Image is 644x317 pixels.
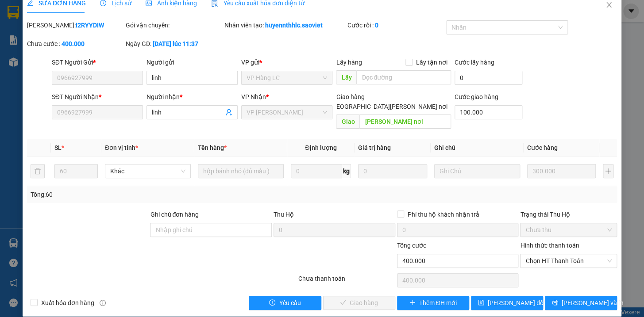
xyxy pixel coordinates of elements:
span: Phí thu hộ khách nhận trả [404,210,483,219]
span: VP Nhận [241,93,266,100]
b: huyennthhlc.saoviet [265,22,323,29]
span: Chọn HT Thanh Toán [525,254,612,267]
div: [PERSON_NAME]: [27,20,124,30]
span: [PERSON_NAME] và In [562,298,624,308]
input: Ghi chú đơn hàng [150,223,272,237]
button: exclamation-circleYêu cầu [249,296,321,310]
div: Nhân viên tạo: [224,20,346,30]
div: Ngày GD: [126,39,223,49]
span: Chưa thu [525,223,612,237]
b: 400.000 [62,40,85,47]
span: [GEOGRAPHIC_DATA][PERSON_NAME] nơi [327,102,451,111]
span: Yêu cầu [279,298,301,308]
input: Cước giao hàng [455,105,522,119]
input: Cước lấy hàng [455,71,522,85]
span: VP Gia Lâm [247,106,327,119]
span: close [605,1,613,8]
button: save[PERSON_NAME] đổi [471,296,543,310]
div: Tổng: 60 [31,190,249,199]
b: 0 [375,22,378,29]
span: [PERSON_NAME] đổi [488,298,545,308]
label: Cước lấy hàng [455,59,494,66]
input: Ghi Chú [434,164,520,178]
input: Dọc đường [359,115,451,129]
span: printer [552,299,558,306]
button: delete [31,164,45,178]
span: info-circle [100,300,106,306]
span: Lấy tận nơi [413,57,451,67]
div: Cước rồi : [347,20,444,30]
span: VP Hàng LC [247,71,327,84]
span: exclamation-circle [269,299,275,306]
span: save [478,299,484,306]
span: Định lượng [305,144,336,151]
div: SĐT Người Gửi [52,57,143,67]
div: Người gửi [147,57,238,67]
div: Gói vận chuyển: [126,20,223,30]
span: Giao hàng [336,93,364,100]
span: Khác [110,164,185,178]
span: Lấy [336,70,356,84]
th: Ghi chú [431,139,524,157]
button: printer[PERSON_NAME] và In [545,296,617,310]
span: user-add [225,109,232,116]
div: Chưa cước : [27,39,124,49]
span: Đơn vị tính [105,144,138,151]
span: Lấy hàng [336,59,362,66]
input: Dọc đường [356,70,451,84]
button: plusThêm ĐH mới [397,296,469,310]
span: Xuất hóa đơn hàng [38,298,98,308]
span: Tên hàng [198,144,227,151]
span: SL [54,144,62,151]
span: Thêm ĐH mới [419,298,457,308]
span: kg [342,164,351,178]
span: Tổng cước [397,242,426,249]
div: SĐT Người Nhận [52,92,143,102]
span: plus [409,299,416,306]
b: I2RYYDIW [76,22,104,29]
b: [DATE] lúc 11:37 [153,40,198,47]
button: plus [603,164,613,178]
span: Giao [336,115,359,129]
label: Hình thức thanh toán [520,242,579,249]
span: Thu Hộ [274,211,294,218]
input: 0 [358,164,427,178]
div: Trạng thái Thu Hộ [520,210,617,219]
input: VD: Bàn, Ghế [198,164,284,178]
span: Cước hàng [527,144,558,151]
div: Người nhận [147,92,238,102]
input: 0 [527,164,596,178]
label: Cước giao hàng [455,93,498,100]
span: Giá trị hàng [358,144,391,151]
div: Chưa thanh toán [297,274,396,289]
label: Ghi chú đơn hàng [150,211,199,218]
button: checkGiao hàng [323,296,395,310]
div: VP gửi [241,57,332,67]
